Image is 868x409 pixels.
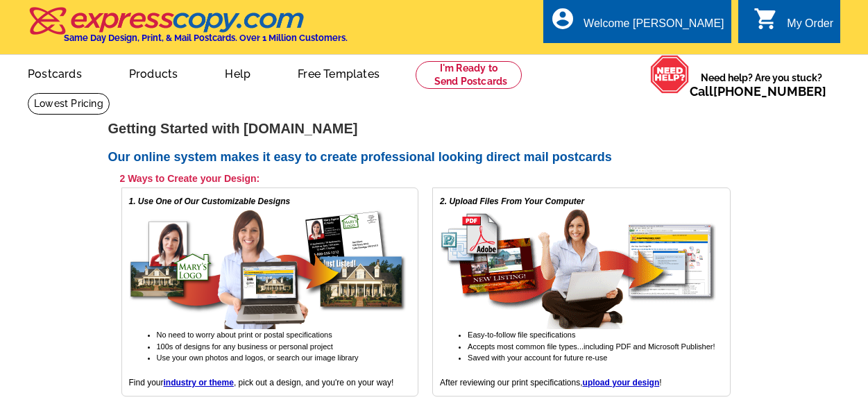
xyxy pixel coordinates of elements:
[157,342,333,351] span: 100s of designs for any business or personal project
[129,378,394,387] span: Find your , pick out a design, and you're on your way!
[468,342,715,351] span: Accepts most common file types...including PDF and Microsoft Publisher!
[468,353,607,362] span: Saved with your account for future re-use
[440,197,584,206] em: 2. Upload Files From Your Computer
[713,84,826,99] a: [PHONE_NUMBER]
[129,208,407,329] img: free online postcard designs
[108,150,760,165] h2: Our online system makes it easy to create professional looking direct mail postcards
[107,56,201,89] a: Products
[468,331,575,339] span: Easy-to-follow file specifications
[157,353,359,362] span: Use your own photos and logos, or search our image library
[164,378,234,387] a: industry or theme
[120,172,731,185] h3: 2 Ways to Create your Design:
[650,55,690,94] img: help
[6,56,104,89] a: Postcards
[690,71,833,99] span: Need help? Are you stuck?
[108,122,760,136] h1: Getting Started with [DOMAIN_NAME]
[550,6,575,31] i: account_circle
[690,84,826,99] span: Call
[754,15,833,33] a: shopping_cart My Order
[157,331,332,339] span: No need to worry about print or postal specifications
[440,378,661,387] span: After reviewing our print specifications, !
[584,17,724,37] div: Welcome [PERSON_NAME]
[440,208,717,329] img: upload your own design for free
[28,17,348,43] a: Same Day Design, Print, & Mail Postcards. Over 1 Million Customers.
[203,56,273,89] a: Help
[275,56,402,89] a: Free Templates
[129,197,291,206] em: 1. Use One of Our Customizable Designs
[787,17,833,37] div: My Order
[64,33,348,43] h4: Same Day Design, Print, & Mail Postcards. Over 1 Million Customers.
[754,6,778,31] i: shopping_cart
[583,378,660,387] a: upload your design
